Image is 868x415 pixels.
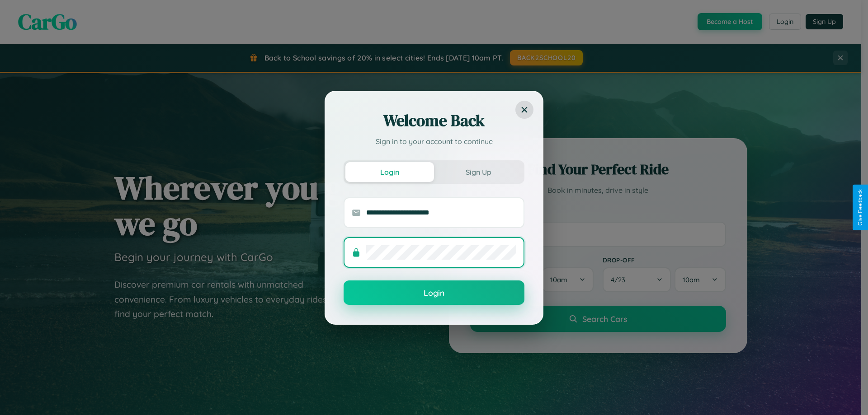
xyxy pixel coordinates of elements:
[344,280,524,305] button: Login
[857,189,863,226] div: Give Feedback
[344,136,524,147] p: Sign in to your account to continue
[434,162,523,182] button: Sign Up
[344,110,524,131] h2: Welcome Back
[345,162,434,182] button: Login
